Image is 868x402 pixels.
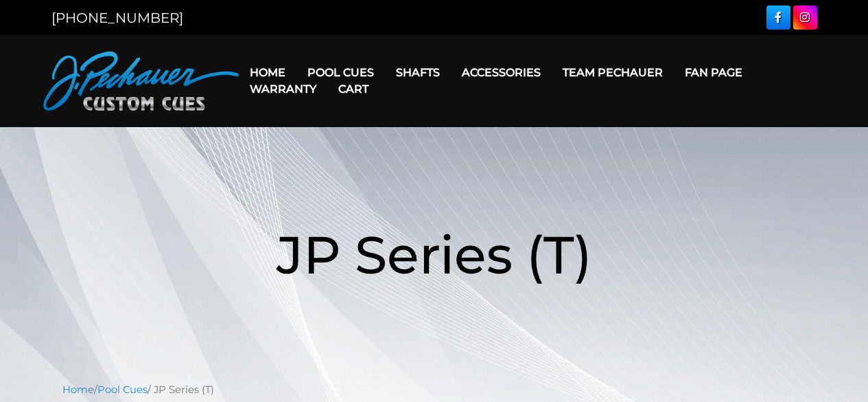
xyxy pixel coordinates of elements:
[296,55,385,90] a: Pool Cues
[62,382,806,397] nav: Breadcrumb
[239,55,296,90] a: Home
[239,71,327,107] a: Warranty
[552,55,674,90] a: Team Pechauer
[43,52,239,111] img: Pechauer Custom Cues
[674,55,753,90] a: Fan Page
[51,10,183,26] a: [PHONE_NUMBER]
[277,223,592,287] span: JP Series (T)
[327,71,379,107] a: Cart
[62,383,94,396] a: Home
[385,55,451,90] a: Shafts
[451,55,552,90] a: Accessories
[97,383,148,396] a: Pool Cues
